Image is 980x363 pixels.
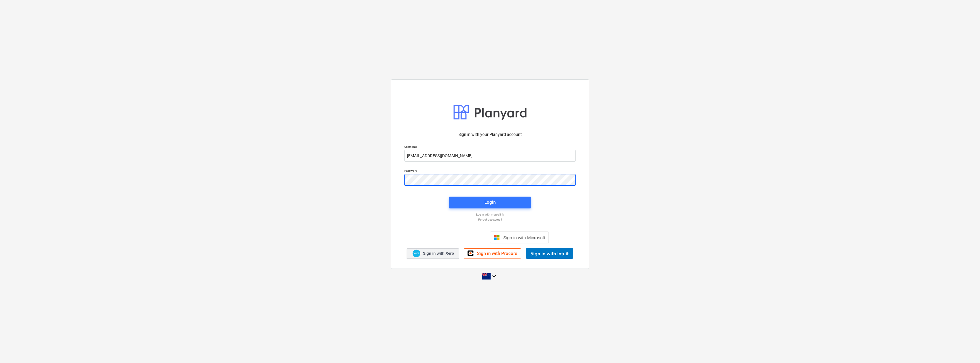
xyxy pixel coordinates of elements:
[464,248,521,258] a: Sign in with Procore
[503,235,545,240] span: Sign in with Microsoft
[423,251,454,256] span: Sign in with Xero
[401,213,579,216] a: Log in with magic link
[428,231,488,244] iframe: Sign in with Google Button
[449,197,531,208] button: Login
[404,169,576,174] p: Password
[401,218,579,221] a: Forgot password?
[413,250,420,258] img: Xero logo
[494,234,500,240] img: Microsoft logo
[404,145,576,150] p: Username
[404,131,576,138] p: Sign in with your Planyard account
[404,150,576,162] input: Username
[407,248,459,259] a: Sign in with Xero
[950,335,980,363] iframe: Chat Widget
[477,251,517,256] span: Sign in with Procore
[484,198,496,206] div: Login
[491,273,498,280] i: keyboard_arrow_down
